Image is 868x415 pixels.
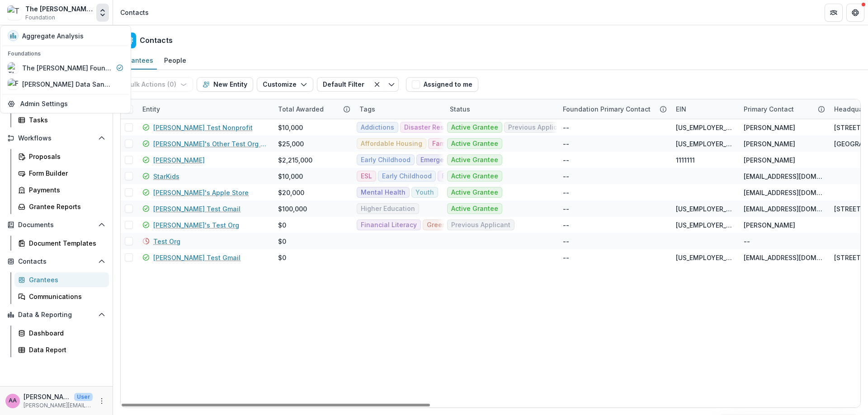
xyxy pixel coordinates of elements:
[120,8,149,17] div: Contacts
[676,220,733,230] div: [US_EMPLOYER_IDENTIFICATION_NUMBER]
[451,205,498,213] span: Active Grantee
[14,149,109,164] a: Proposals
[120,54,157,67] div: Grantees
[96,4,109,22] button: Open entity switcher
[744,123,795,132] div: [PERSON_NAME]
[382,173,432,180] span: Early Childhood
[404,124,464,131] span: Disaster Response
[153,123,253,132] a: [PERSON_NAME] Test Nonprofit
[4,131,109,145] button: Open Workflows
[278,220,286,230] div: $0
[96,396,107,406] button: More
[278,204,307,214] div: $100,000
[451,140,498,148] span: Active Grantee
[317,77,370,92] button: Default Filter
[14,199,109,214] a: Grantee Reports
[354,99,444,119] div: Tags
[451,221,510,229] span: Previous Applicant
[160,54,190,67] div: People
[676,253,733,262] div: [US_EMPLOYER_IDENTIFICATION_NUMBER]
[153,172,179,181] a: StarKids
[825,4,843,22] button: Partners
[273,99,354,119] div: Total Awarded
[24,401,93,410] p: [PERSON_NAME][EMAIL_ADDRESS][DOMAIN_NAME]
[676,123,733,132] div: [US_EMPLOYER_IDENTIFICATION_NUMBER]
[29,345,102,354] div: Data Report
[120,77,193,92] button: Bulk Actions (0)
[153,220,239,230] a: [PERSON_NAME]'s Test Org
[278,172,303,181] div: $10,000
[278,237,286,246] div: $0
[557,99,670,119] div: Foundation Primary Contact
[508,124,567,131] span: Previous Applicant
[744,204,823,214] div: [EMAIL_ADDRESS][DOMAIN_NAME]
[676,139,733,149] div: [US_EMPLOYER_IDENTIFICATION_NUMBER]
[744,237,750,246] div: --
[7,5,22,20] img: The Frist Foundation Workflow Sandbox
[29,275,102,284] div: Grantees
[563,188,569,197] div: --
[738,99,829,119] div: Primary Contact
[137,99,273,119] div: Entity
[361,173,372,180] span: ESL
[117,6,152,19] nav: breadcrumb
[432,140,453,148] span: Family
[361,124,394,131] span: Addictions
[563,204,569,214] div: --
[278,253,286,262] div: $0
[14,342,109,357] a: Data Report
[120,52,157,70] a: Grantees
[14,326,109,340] a: Dashboard
[744,155,795,165] div: [PERSON_NAME]
[153,139,267,149] a: [PERSON_NAME]'s Other Test Org 2.0
[29,115,102,125] div: Tasks
[278,123,303,132] div: $10,000
[744,253,823,262] div: [EMAIL_ADDRESS][DOMAIN_NAME]
[354,104,381,114] div: Tags
[420,156,483,164] span: Emergency Housing
[361,156,410,164] span: Early Childhood
[9,398,17,404] div: Annie Axe
[14,182,109,197] a: Payments
[361,205,415,213] span: Higher Education
[670,104,692,114] div: EIN
[153,204,241,214] a: [PERSON_NAME] Test Gmail
[4,218,109,232] button: Open Documents
[14,166,109,181] a: Form Builder
[24,392,71,401] p: [PERSON_NAME]
[4,254,109,269] button: Open Contacts
[14,289,109,304] a: Communications
[557,104,656,114] div: Foundation Primary Contact
[384,77,399,92] button: Toggle menu
[278,155,312,165] div: $2,215,000
[451,124,498,131] span: Active Grantee
[563,123,569,132] div: --
[563,253,569,262] div: --
[670,99,738,119] div: EIN
[25,4,93,14] div: The [PERSON_NAME] Foundation Workflow Sandbox
[744,188,823,197] div: [EMAIL_ADDRESS][DOMAIN_NAME]
[361,221,417,229] span: Financial Literacy
[153,155,205,165] a: [PERSON_NAME]
[744,139,795,149] div: [PERSON_NAME]
[29,328,102,338] div: Dashboard
[370,77,384,92] button: Clear filter
[563,237,569,246] div: --
[74,393,93,401] p: User
[29,168,102,178] div: Form Builder
[257,77,313,92] button: Customize
[14,236,109,251] a: Document Templates
[29,185,102,195] div: Payments
[676,204,733,214] div: [US_EMPLOYER_IDENTIFICATION_NUMBER]
[4,308,109,322] button: Open Data & Reporting
[137,104,165,114] div: Entity
[29,238,102,248] div: Document Templates
[738,104,799,114] div: Primary Contact
[563,172,569,181] div: --
[29,202,102,211] div: Grantee Reports
[25,14,55,22] span: Foundation
[160,52,190,70] a: People
[153,188,249,197] a: [PERSON_NAME]'s Apple Store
